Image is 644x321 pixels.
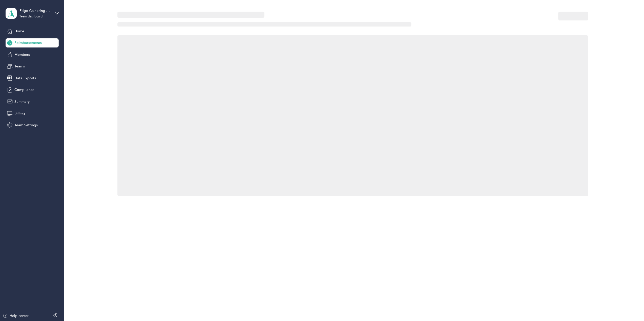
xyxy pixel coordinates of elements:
iframe: Everlance-gr Chat Button Frame [616,293,644,321]
div: Team dashboard [19,15,43,18]
span: Summary [14,99,30,104]
span: Home [14,29,24,34]
span: Compliance [14,87,34,92]
span: Billing [14,111,25,116]
button: Help center [3,313,29,318]
span: Reimbursements [14,40,42,45]
span: Members [14,52,30,57]
span: Data Exports [14,76,36,81]
span: Team Settings [14,122,38,128]
span: Teams [14,64,25,69]
div: Edge Gathering Virtual Pipelines 2, LLC [19,8,51,13]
